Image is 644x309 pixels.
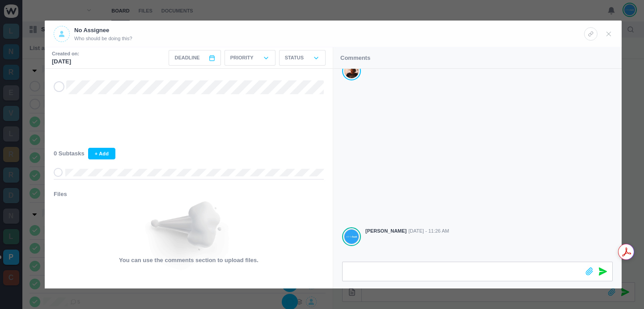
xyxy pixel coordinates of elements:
[52,50,79,58] small: Created on:
[285,54,304,62] p: Status
[74,35,132,42] span: Who should be doing this?
[340,54,370,63] p: Comments
[52,57,79,66] p: [DATE]
[74,26,132,35] p: No Assignee
[174,54,199,62] span: Deadline
[230,54,254,62] p: Priority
